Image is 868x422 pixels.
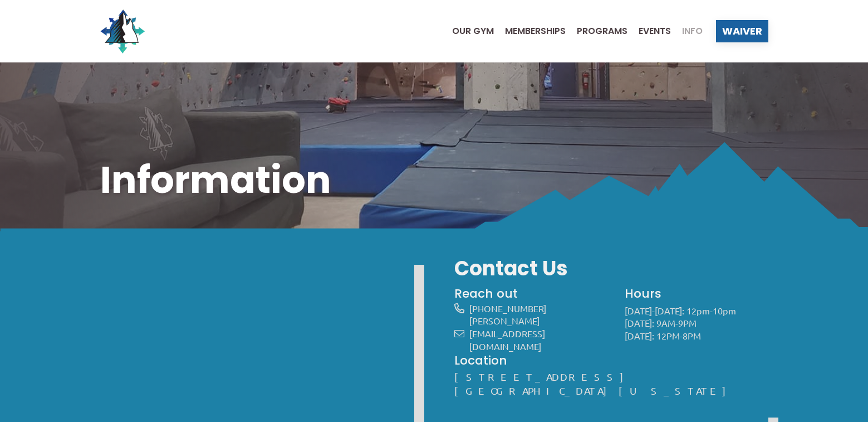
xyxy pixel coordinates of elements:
[625,285,768,302] h4: Hours
[682,27,703,36] span: Info
[469,303,546,314] a: [PHONE_NUMBER]
[441,27,494,36] a: Our Gym
[505,27,566,36] span: Memberships
[577,27,627,36] span: Programs
[625,304,768,342] p: [DATE]-[DATE]: 12pm-10pm [DATE]: 9AM-9PM [DATE]: 12PM-8PM
[454,352,768,369] h4: Location
[716,20,768,42] a: Waiver
[627,27,671,36] a: Events
[454,371,738,396] a: [STREET_ADDRESS][GEOGRAPHIC_DATA][US_STATE]
[639,27,671,36] span: Events
[566,27,627,36] a: Programs
[452,27,494,36] span: Our Gym
[454,285,606,302] h4: Reach out
[100,9,145,54] img: North Wall Logo
[454,255,768,283] h3: Contact Us
[671,27,703,36] a: Info
[469,315,545,351] a: [PERSON_NAME][EMAIL_ADDRESS][DOMAIN_NAME]
[494,27,566,36] a: Memberships
[722,26,762,36] span: Waiver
